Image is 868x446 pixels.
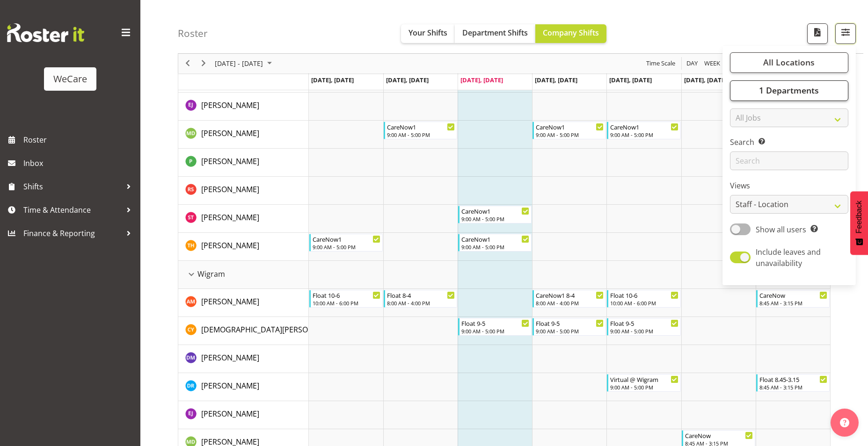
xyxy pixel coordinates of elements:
div: Ashley Mendoza"s event - CareNow Begin From Sunday, October 5, 2025 at 8:45:00 AM GMT+13:00 Ends ... [756,290,830,308]
label: Search [730,137,848,148]
a: [PERSON_NAME] [201,156,259,167]
button: 1 Departments [730,80,848,101]
div: CareNow1 [536,122,604,131]
div: 9:00 AM - 5:00 PM [610,383,678,391]
div: CareNow1 [461,206,529,216]
div: Float 10-6 [610,290,678,300]
td: Christianna Yu resource [178,317,309,345]
button: Time Scale [645,58,677,70]
td: Deepti Mahajan resource [178,345,309,373]
td: Deepti Raturi resource [178,373,309,401]
span: Time & Attendance [23,203,122,217]
div: Ashley Mendoza"s event - Float 10-6 Begin From Friday, October 3, 2025 at 10:00:00 AM GMT+13:00 E... [607,290,680,308]
span: Week [703,58,721,70]
span: [DATE], [DATE] [386,76,429,84]
button: Feedback - Show survey [850,191,868,255]
div: Float 9-5 [610,318,678,328]
span: Your Shifts [408,28,447,38]
span: Shifts [23,180,122,194]
button: Department Shifts [455,24,535,43]
button: October 2025 [213,58,276,70]
div: Christianna Yu"s event - Float 9-5 Begin From Thursday, October 2, 2025 at 9:00:00 AM GMT+13:00 E... [532,318,606,336]
div: CareNow1 [461,234,529,244]
div: Marie-Claire Dickson-Bakker"s event - CareNow1 Begin From Thursday, October 2, 2025 at 9:00:00 AM... [532,122,606,139]
span: [PERSON_NAME] [201,240,259,251]
span: Roster [23,133,136,147]
span: Time Scale [645,58,676,70]
div: Marie-Claire Dickson-Bakker"s event - CareNow1 Begin From Friday, October 3, 2025 at 9:00:00 AM G... [607,122,680,139]
span: [PERSON_NAME] [201,128,259,138]
span: [PERSON_NAME] [201,409,259,419]
a: [PERSON_NAME] [201,100,259,111]
span: Company Shifts [543,28,599,38]
div: Float 8-4 [387,290,455,300]
span: [PERSON_NAME] [201,184,259,194]
div: Ashley Mendoza"s event - Float 10-6 Begin From Monday, September 29, 2025 at 10:00:00 AM GMT+13:0... [309,290,383,308]
div: Float 9-5 [536,318,604,328]
span: [PERSON_NAME] [201,100,259,110]
button: Previous [182,58,194,70]
div: Sep 29 - Oct 05, 2025 [212,54,277,73]
span: [DATE], [DATE] [460,76,503,84]
div: Deepti Raturi"s event - Float 8.45-3.15 Begin From Sunday, October 5, 2025 at 8:45:00 AM GMT+13:0... [756,374,830,392]
div: 9:00 AM - 5:00 PM [461,243,529,251]
span: [DATE], [DATE] [684,76,727,84]
span: [DATE], [DATE] [535,76,577,84]
button: Company Shifts [535,24,606,43]
button: All Locations [730,52,848,73]
a: [PERSON_NAME] [201,380,259,391]
div: 10:00 AM - 6:00 PM [610,299,678,307]
td: Marie-Claire Dickson-Bakker resource [178,121,309,149]
div: WeCare [53,72,87,86]
td: Ella Jarvis resource [178,93,309,121]
a: [PERSON_NAME] [201,296,259,307]
div: Float 9-5 [461,318,529,328]
div: previous period [180,54,196,73]
td: Ella Jarvis resource [178,401,309,429]
span: Finance & Reporting [23,226,122,240]
div: 9:00 AM - 5:00 PM [313,243,380,251]
span: All Locations [763,57,815,68]
div: Virtual @ Wigram [610,374,678,384]
button: Download a PDF of the roster according to the set date range. [807,23,828,44]
div: 9:00 AM - 5:00 PM [387,131,455,138]
div: next period [196,54,212,73]
span: Day [686,58,699,70]
div: CareNow1 [387,122,455,131]
div: Christianna Yu"s event - Float 9-5 Begin From Friday, October 3, 2025 at 9:00:00 AM GMT+13:00 End... [607,318,680,336]
button: Timeline Week [703,58,722,70]
div: 9:00 AM - 5:00 PM [610,327,678,335]
div: 9:00 AM - 5:00 PM [461,215,529,223]
div: 8:45 AM - 3:15 PM [759,299,827,307]
span: [PERSON_NAME] [201,296,259,307]
div: 9:00 AM - 5:00 PM [536,131,604,138]
div: Simone Turner"s event - CareNow1 Begin From Wednesday, October 1, 2025 at 9:00:00 AM GMT+13:00 En... [458,206,532,223]
div: 9:00 AM - 5:00 PM [461,327,529,335]
div: 9:00 AM - 5:00 PM [610,131,678,138]
input: Search [730,152,848,171]
div: Tillie Hollyer"s event - CareNow1 Begin From Monday, September 29, 2025 at 9:00:00 AM GMT+13:00 E... [309,234,383,252]
div: 10:00 AM - 6:00 PM [313,299,380,307]
div: 9:00 AM - 5:00 PM [536,327,604,335]
td: Wigram resource [178,261,309,289]
div: 8:00 AM - 4:00 PM [387,299,455,307]
div: Deepti Raturi"s event - Virtual @ Wigram Begin From Friday, October 3, 2025 at 9:00:00 AM GMT+13:... [607,374,680,392]
div: 8:45 AM - 3:15 PM [759,383,827,391]
button: Filter Shifts [835,23,856,44]
td: Ashley Mendoza resource [178,289,309,317]
button: Next [197,58,210,70]
img: help-xxl-2.png [840,418,849,427]
div: CareNow [685,431,753,440]
a: [PERSON_NAME] [201,240,259,251]
span: Include leaves and unavailability [756,247,821,268]
span: [DATE] - [DATE] [214,58,264,70]
span: 1 Departments [759,85,819,96]
button: Timeline Day [685,58,700,70]
div: Christianna Yu"s event - Float 9-5 Begin From Wednesday, October 1, 2025 at 9:00:00 AM GMT+13:00 ... [458,318,532,336]
a: [PERSON_NAME] [201,352,259,363]
div: CareNow1 [610,122,678,131]
img: Rosterit website logo [7,23,84,42]
div: Marie-Claire Dickson-Bakker"s event - CareNow1 Begin From Tuesday, September 30, 2025 at 9:00:00 ... [384,122,457,139]
td: Tillie Hollyer resource [178,233,309,261]
span: [DATE], [DATE] [609,76,652,84]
